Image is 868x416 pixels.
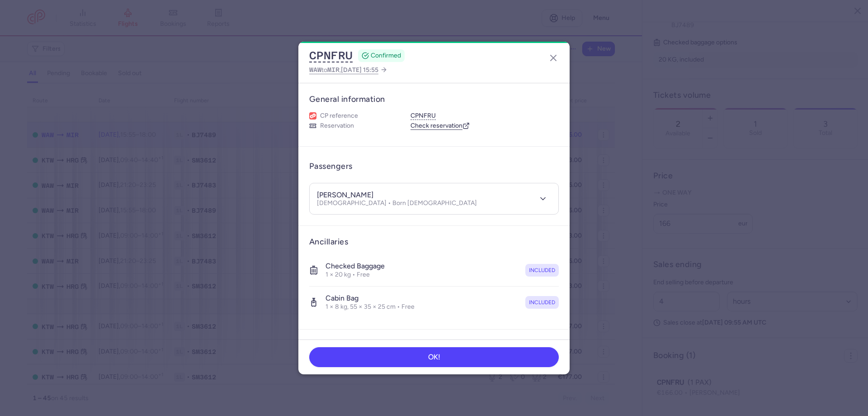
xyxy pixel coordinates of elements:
[309,64,378,76] span: to ,
[309,66,321,73] span: WAW
[371,51,401,60] span: CONFIRMED
[529,266,555,275] span: included
[325,262,385,271] h4: Checked baggage
[327,66,340,73] span: MIR
[325,271,385,279] p: 1 × 20 kg • Free
[309,49,353,62] button: CPNFRU
[309,94,559,105] h3: General information
[317,200,477,207] p: [DEMOGRAPHIC_DATA] • Born [DEMOGRAPHIC_DATA]
[325,303,415,311] p: 1 × 8 kg, 55 × 35 × 25 cm • Free
[428,353,440,361] span: OK!
[529,298,555,307] span: included
[320,112,358,120] span: CP reference
[317,191,373,200] h4: [PERSON_NAME]
[309,112,316,120] figure: 1L airline logo
[309,237,559,247] h3: Ancillaries
[309,161,353,172] h3: Passengers
[341,66,378,74] span: [DATE] 15:55
[309,64,387,76] a: WAWtoMIR,[DATE] 15:55
[325,294,415,303] h4: Cabin bag
[410,122,470,130] a: Check reservation
[320,122,354,130] span: Reservation
[410,112,436,120] button: CPNFRU
[309,347,559,367] button: OK!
